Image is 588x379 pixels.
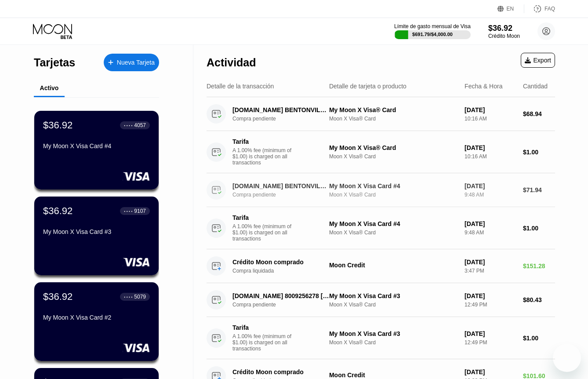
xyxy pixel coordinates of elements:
[134,208,146,214] div: 9107
[465,153,516,160] div: 10:16 AM
[525,57,551,64] div: Export
[207,207,555,249] div: TarifaA 1.00% fee (minimum of $1.00) is charged on all transactionsMy Moon X Visa Card #4Moon X V...
[507,6,514,12] div: EN
[465,192,516,198] div: 9:48 AM
[232,214,294,221] div: Tarifa
[232,333,298,352] div: A 1.00% fee (minimum of $1.00) is charged on all transactions
[34,56,75,69] div: Tarjetas
[329,230,457,236] div: Moon X Visa® Card
[43,291,73,302] div: $36.92
[232,368,329,375] div: Crédito Moon comprado
[523,83,548,90] div: Cantidad
[40,84,59,91] div: Activo
[465,302,516,308] div: 12:49 PM
[329,116,457,122] div: Moon X Visa® Card
[329,220,457,227] div: My Moon X Visa Card #4
[232,259,329,266] div: Crédito Moon comprado
[465,268,516,274] div: 3:47 PM
[329,292,457,299] div: My Moon X Visa Card #3
[207,97,555,131] div: [DOMAIN_NAME] BENTONVILLE USCompra pendienteMy Moon X Visa® CardMoon X Visa® Card[DATE]10:16 AM$6...
[524,4,555,13] div: FAQ
[329,302,457,308] div: Moon X Visa® Card
[34,197,159,275] div: $36.92● ● ● ●9107My Moon X Visa Card #3
[523,110,555,117] div: $68.94
[329,192,457,198] div: Moon X Visa® Card
[394,23,471,29] div: Límite de gasto mensual de Visa
[465,220,516,227] div: [DATE]
[117,59,155,66] div: Nueva Tarjeta
[329,144,457,151] div: My Moon X Visa® Card
[465,144,516,151] div: [DATE]
[232,182,329,189] div: [DOMAIN_NAME] BENTONVILLE US
[207,317,555,359] div: TarifaA 1.00% fee (minimum of $1.00) is charged on all transactionsMy Moon X Visa Card #3Moon X V...
[104,54,159,71] div: Nueva Tarjeta
[329,106,457,113] div: My Moon X Visa® Card
[232,292,329,299] div: [DOMAIN_NAME] 8009256278 [GEOGRAPHIC_DATA] [GEOGRAPHIC_DATA]
[523,225,555,232] div: $1.00
[134,294,146,300] div: 5079
[465,339,516,346] div: 12:49 PM
[232,268,337,274] div: Compra liquidada
[34,282,159,361] div: $36.92● ● ● ●5079My Moon X Visa Card #2
[232,116,337,122] div: Compra pendiente
[488,24,520,33] div: $36.92
[329,83,407,90] div: Detalle de tarjeta o producto
[523,149,555,156] div: $1.00
[465,230,516,236] div: 9:48 AM
[329,339,457,346] div: Moon X Visa® Card
[523,296,555,303] div: $80.43
[43,314,150,321] div: My Moon X Visa Card #2
[329,330,457,337] div: My Moon X Visa Card #3
[43,228,150,235] div: My Moon X Visa Card #3
[329,262,457,269] div: Moon Credit
[124,295,133,298] div: ● ● ● ●
[232,223,298,242] div: A 1.00% fee (minimum of $1.00) is charged on all transactions
[465,182,516,189] div: [DATE]
[232,324,294,331] div: Tarifa
[465,116,516,122] div: 10:16 AM
[207,56,256,69] div: Actividad
[488,24,520,39] div: $36.92Crédito Moon
[207,283,555,317] div: [DOMAIN_NAME] 8009256278 [GEOGRAPHIC_DATA] [GEOGRAPHIC_DATA]Compra pendienteMy Moon X Visa Card #...
[329,153,457,160] div: Moon X Visa® Card
[43,120,73,131] div: $36.92
[394,23,471,39] div: Límite de gasto mensual de Visa$691.79/$4,000.00
[43,205,73,217] div: $36.92
[412,32,453,37] div: $691.79 / $4,000.00
[232,192,337,198] div: Compra pendiente
[34,111,159,189] div: $36.92● ● ● ●4057My Moon X Visa Card #4
[523,335,555,342] div: $1.00
[232,106,329,113] div: [DOMAIN_NAME] BENTONVILLE US
[465,259,516,266] div: [DATE]
[329,372,457,379] div: Moon Credit
[523,262,555,270] div: $151.28
[465,330,516,337] div: [DATE]
[521,53,555,68] div: Export
[232,302,337,308] div: Compra pendiente
[124,124,133,127] div: ● ● ● ●
[207,173,555,207] div: [DOMAIN_NAME] BENTONVILLE USCompra pendienteMy Moon X Visa Card #4Moon X Visa® Card[DATE]9:48 AM$...
[523,186,555,193] div: $71.94
[465,368,516,375] div: [DATE]
[497,4,524,13] div: EN
[465,292,516,299] div: [DATE]
[544,6,555,12] div: FAQ
[134,122,146,128] div: 4057
[465,83,502,90] div: Fecha & Hora
[465,106,516,113] div: [DATE]
[207,249,555,283] div: Crédito Moon compradoCompra liquidadaMoon Credit[DATE]3:47 PM$151.28
[207,131,555,173] div: TarifaA 1.00% fee (minimum of $1.00) is charged on all transactionsMy Moon X Visa® CardMoon X Vis...
[488,33,520,39] div: Crédito Moon
[553,344,581,372] iframe: Botón para iniciar la ventana de mensajería, conversación en curso
[207,83,274,90] div: Detalle de la transacción
[329,182,457,189] div: My Moon X Visa Card #4
[124,210,133,212] div: ● ● ● ●
[232,138,294,145] div: Tarifa
[232,147,298,166] div: A 1.00% fee (minimum of $1.00) is charged on all transactions
[43,142,150,149] div: My Moon X Visa Card #4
